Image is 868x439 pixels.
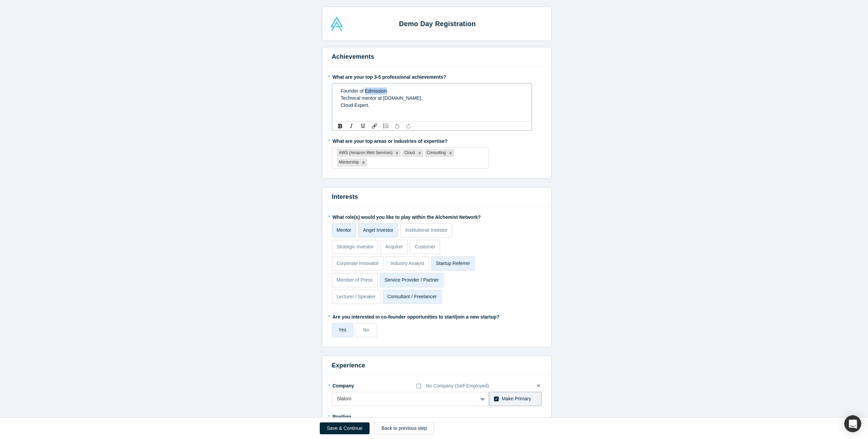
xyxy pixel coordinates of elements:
[387,293,437,300] p: Consultant / Freelancer
[337,158,360,167] div: Mentorship
[392,122,414,129] div: rdw-history-control
[404,122,413,129] div: Redo
[393,122,401,129] div: Undo
[374,422,434,434] button: Back to previous step
[393,149,401,157] div: Remove AWS (Amazon Web Services)
[370,122,379,129] div: Link
[425,149,447,157] div: Consulting
[335,122,369,129] div: rdw-inline-control
[436,260,470,267] p: Startup Referrer
[391,260,424,267] p: Industry Analyst
[336,293,375,300] p: Lecturer / Speaker
[336,276,373,284] p: Member of Press
[359,122,368,129] div: Underline
[332,211,541,221] label: What role(s) would you like to play within the Alchemist Network?
[332,135,541,145] label: What are your top areas or industries of expertise?
[332,311,541,321] label: Are you interested in co-founder opportunities to start/join a new startup?
[426,382,489,389] div: No Company (Self-Employed)
[341,88,388,94] span: Founder of Edmission.
[402,149,416,157] div: Cloud
[332,380,370,389] label: Company
[341,95,422,101] span: Technical mentor at [DOMAIN_NAME].
[336,227,351,234] p: Mentor
[360,158,367,167] div: Remove Mentorship
[330,17,344,31] img: Alchemist Accelerator Logo
[320,422,370,434] button: Save & Continue
[332,121,532,131] div: rdw-toolbar
[336,122,344,129] div: Bold
[347,122,356,129] div: Italic
[336,260,379,267] p: Corporate Innovator
[385,243,403,250] p: Acquirer
[363,227,394,234] p: Angel Investor
[332,83,532,121] div: rdw-wrapper
[405,227,448,234] p: Institutional Investor
[332,192,541,202] h3: Interests
[341,102,370,108] span: Cloud Expert.
[332,411,370,420] label: Position
[332,71,541,81] label: What are your top 3-5 professional achievements?
[363,327,369,332] span: No
[337,85,528,111] div: rdw-editor
[399,20,476,27] strong: Demo Day Registration
[336,243,373,250] p: Strategic Investor
[416,149,423,157] div: Remove Cloud
[381,122,390,129] div: Unordered
[380,122,392,129] div: rdw-list-control
[502,395,531,402] div: Make Primary
[384,276,439,284] p: Service Provider / Partner
[339,327,347,332] span: Yes
[337,149,394,157] div: AWS (Amazon Web Services)
[415,243,435,250] p: Customer
[447,149,454,157] div: Remove Consulting
[369,122,380,129] div: rdw-link-control
[332,361,541,370] h3: Experience
[332,52,541,61] h3: Achievements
